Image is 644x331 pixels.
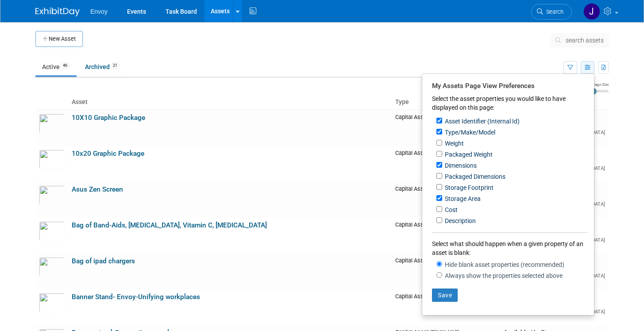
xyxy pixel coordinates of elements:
td: Capital Asset (Single-Unit) [392,254,500,289]
label: Storage Footprint [443,183,494,192]
div: Select what should happen when a given property of an asset is blank: [432,232,587,280]
button: search assets [550,33,609,47]
label: Packaged Weight [443,150,493,159]
label: Description [443,216,476,225]
a: Search [531,4,572,19]
a: Banner Stand- Envoy-Unifying workplaces [72,293,200,301]
div: Select the asset properties you would like to have displayed on this page: [432,94,587,115]
span: Envoy [90,8,108,15]
a: Bag of Band-Aids, [MEDICAL_DATA], Vitamin C, [MEDICAL_DATA] [72,221,267,229]
button: New Asset [35,31,83,47]
a: Asus Zen Screen [72,185,123,193]
span: 21 [110,62,120,69]
span: Search [543,8,563,15]
span: 46 [60,62,70,69]
th: Type [392,95,500,110]
span: search assets [566,37,604,44]
label: Always show the properties selected above [443,272,563,279]
a: Active46 [35,58,77,75]
div: My Assets Page View Preferences [432,79,587,91]
button: Save [432,289,458,302]
label: Asset Identifier (Internal Id) [443,117,520,126]
a: 10X10 Graphic Package [72,114,145,122]
td: Capital Asset (Single-Unit) [392,289,500,325]
label: Type/Make/Model [443,128,495,137]
td: Capital Asset (Single-Unit) [392,110,500,146]
div: Image Size [590,82,609,87]
a: 10x20 Graphic Package [72,150,144,158]
td: Capital Asset (Single-Unit) [392,218,500,254]
th: Asset [68,95,392,110]
label: Packaged Dimensions [443,172,505,181]
label: Hide blank asset properties (recommended) [443,260,564,269]
img: ExhibitDay [35,8,80,16]
label: Weight [443,139,464,148]
label: Storage Area [443,194,481,203]
a: Bag of ipad chargers [72,257,135,265]
td: Capital Asset (Single-Unit) [392,146,500,182]
label: Dimensions [443,161,477,170]
label: Cost [443,205,458,214]
img: Joanna Zerga [583,3,600,20]
td: Capital Asset (Single-Unit) [392,182,500,218]
a: Archived21 [78,58,127,75]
